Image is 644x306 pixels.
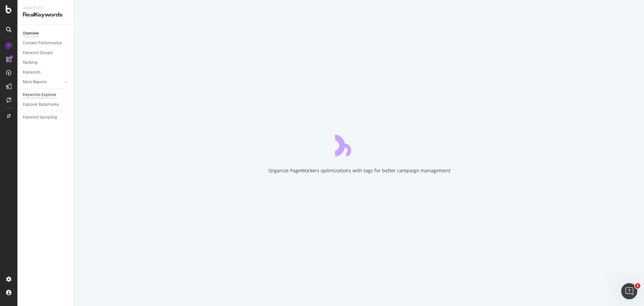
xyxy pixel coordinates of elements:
[23,91,69,98] a: Keywords Explorer
[23,79,63,86] a: More Reports
[23,101,69,108] a: Explorer Bookmarks
[23,30,39,37] div: Overview
[335,132,383,157] div: animation
[23,79,47,86] div: More Reports
[23,49,69,56] a: Keyword Groups
[23,59,38,66] div: Ranking
[621,283,637,299] iframe: Intercom live chat
[635,283,640,289] span: 1
[23,30,69,37] a: Overview
[23,69,41,76] div: Keywords
[23,40,62,47] div: Content Performance
[23,114,57,121] div: Keyword Sampling
[268,167,450,174] div: Organize PageWorkers optimizations with tags for better campaign management
[23,5,69,11] div: Analytics
[23,11,69,19] div: RealKeywords
[23,101,59,108] div: Explorer Bookmarks
[23,91,56,98] div: Keywords Explorer
[23,40,69,47] a: Content Performance
[23,59,69,66] a: Ranking
[23,114,69,121] a: Keyword Sampling
[23,69,69,76] a: Keywords
[23,49,53,56] div: Keyword Groups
